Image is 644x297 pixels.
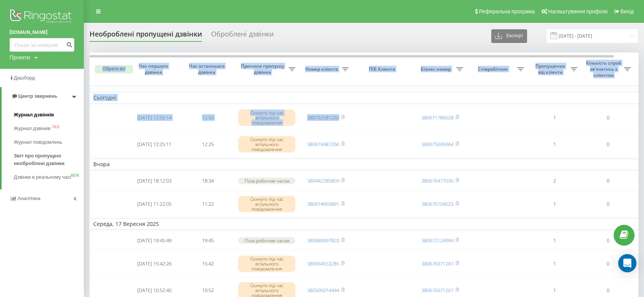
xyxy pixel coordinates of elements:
span: Дашборд [14,75,35,81]
span: Звіт про пропущені необроблені дзвінки [14,152,80,167]
a: 380680497820 [307,237,339,244]
a: Журнал повідомлень [14,135,84,149]
a: 380676477030 [421,177,453,184]
a: 380674487266 [307,141,339,148]
div: Open Intercom Messenger [618,254,636,272]
td: 12:50 [181,105,234,130]
a: 380672124994 [421,237,453,244]
span: Співробітник [471,66,517,72]
td: 18:34 [181,172,234,190]
span: Причина пропуску дзвінка [238,63,288,75]
a: 380442285859 [307,177,339,184]
button: Обрати всі [95,65,133,73]
td: 11:22 [181,192,234,217]
span: Журнал дзвінків [14,125,50,132]
span: Кількість спроб зв'язатись з клієнтом [585,60,624,78]
td: 0 [581,132,634,157]
a: 380676104023 [421,200,453,207]
div: Скинуто під час вітального повідомлення [238,110,295,126]
a: 380671786028 [421,114,453,121]
td: [DATE] 12:25:11 [128,132,181,157]
a: 380676371267 [421,287,453,294]
div: Скинуто під час вітального повідомлення [238,136,295,153]
a: Звіт про пропущені необроблені дзвінки [14,149,84,170]
span: Час першого дзвінка [134,63,175,75]
span: Налаштування профілю [548,8,607,14]
span: Час останнього дзвінка [187,63,228,75]
div: Скинуто під час вітального повідомлення [238,256,295,272]
td: 1 [528,192,581,217]
span: Журнал дзвінків [14,111,54,119]
a: Журнал дзвінківOLD [14,122,84,135]
td: 19:45 [181,231,234,250]
img: Ringostat logo [10,8,74,27]
td: 0 [581,231,634,250]
td: 2 [528,172,581,190]
div: Скинуто під час вітального повідомлення [238,196,295,213]
span: ПІБ Клієнта [359,66,407,72]
td: 0 [581,192,634,217]
td: [DATE] 19:45:49 [128,231,181,250]
td: 0 [581,251,634,276]
a: [DOMAIN_NAME] [10,29,74,36]
span: Центр звернень [18,93,57,99]
td: [DATE] 15:42:26 [128,251,181,276]
td: [DATE] 18:12:03 [128,172,181,190]
a: 380505014444 [307,287,339,294]
td: 15:42 [181,251,234,276]
td: 0 [581,105,634,130]
td: 1 [528,105,581,130]
span: Реферальна програма [479,8,535,14]
input: Пошук за номером [10,38,74,52]
td: [DATE] 12:50:14 [128,105,181,130]
span: Аналiтика [18,195,40,201]
td: 1 [528,132,581,157]
span: Дзвінки в реальному часі [14,173,71,181]
a: 380934553285 [307,260,339,267]
a: 380676371267 [421,260,453,267]
div: Поза робочим часом [238,237,295,244]
span: Бізнес номер [417,66,456,72]
button: Експорт [491,29,527,43]
div: Необроблені пропущені дзвінки [90,30,202,42]
span: Пропущених від клієнта [532,63,570,75]
a: Дзвінки в реальному часіNEW [14,170,84,184]
div: Поза робочим часом [238,178,295,184]
a: 380674665891 [307,200,339,207]
span: Номер клієнта [303,66,342,72]
td: 1 [528,231,581,250]
span: Вихід [620,8,634,14]
td: 1 [528,251,581,276]
td: 12:25 [181,132,234,157]
a: 380675095964 [421,141,453,148]
a: 380732581260 [307,114,339,121]
a: Журнал дзвінків [14,108,84,122]
div: Оброблені дзвінки [211,30,274,42]
a: Центр звернень [2,87,84,105]
td: [DATE] 11:22:05 [128,192,181,217]
td: 0 [581,172,634,190]
div: Проекти [10,54,30,61]
span: Журнал повідомлень [14,138,62,146]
